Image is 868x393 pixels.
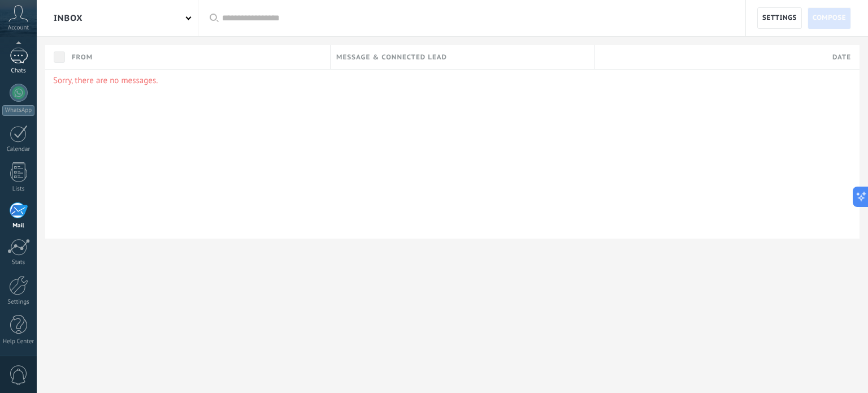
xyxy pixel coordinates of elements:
[813,8,846,28] span: Compose
[2,105,34,116] div: WhatsApp
[762,8,797,28] span: Settings
[832,52,851,63] span: Date
[2,185,35,193] div: Lists
[2,222,35,230] div: Mail
[2,338,35,346] div: Help Center
[8,24,29,32] span: Account
[72,52,93,63] span: From
[2,259,35,266] div: Stats
[2,146,35,153] div: Calendar
[808,7,851,29] a: Compose
[2,67,35,75] div: Chats
[53,75,852,86] p: Sorry, there are no messages.
[757,7,802,29] a: Settings
[2,299,35,306] div: Settings
[336,52,447,63] span: Message & connected lead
